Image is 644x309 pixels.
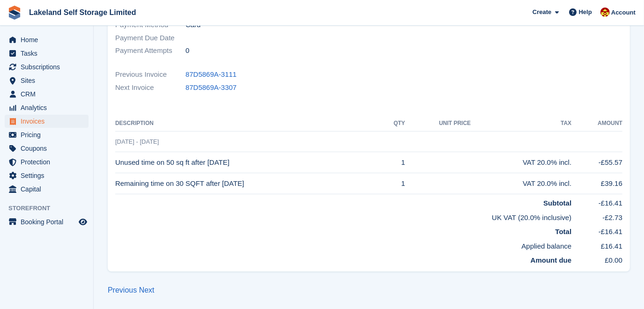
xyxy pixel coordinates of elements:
span: CRM [21,88,77,101]
a: menu [5,88,89,101]
a: menu [5,155,89,169]
strong: Amount due [531,256,572,264]
a: menu [5,74,89,87]
a: Next [139,286,155,294]
span: Next Invoice [115,82,185,93]
td: UK VAT (20.0% inclusive) [115,209,571,223]
span: Payment Due Date [115,33,185,44]
span: Account [611,8,636,17]
img: Diane Carney [600,7,610,17]
td: -£16.41 [571,223,622,237]
span: Booking Portal [21,215,77,228]
span: Storefront [8,204,93,213]
td: -£2.73 [571,209,622,223]
a: menu [5,128,89,141]
span: Previous Invoice [115,69,185,80]
th: Description [115,116,381,131]
span: Help [579,7,592,17]
td: £0.00 [571,251,622,266]
a: 87D5869A-3111 [185,69,237,80]
span: Settings [21,169,77,182]
a: menu [5,115,89,128]
th: Unit Price [405,116,471,131]
td: Applied balance [115,237,571,252]
strong: Subtotal [543,199,571,207]
a: menu [5,60,89,74]
span: Create [533,7,551,17]
th: Tax [471,116,571,131]
td: 1 [381,152,405,173]
td: -£55.57 [571,152,622,173]
span: Home [21,33,77,46]
td: £39.16 [571,173,622,194]
span: Coupons [21,142,77,155]
td: -£16.41 [571,194,622,209]
div: VAT 20.0% incl. [471,178,571,189]
td: Remaining time on 30 SQFT after [DATE] [115,173,381,194]
a: menu [5,142,89,155]
td: 1 [381,173,405,194]
td: £16.41 [571,237,622,252]
td: Unused time on 50 sq ft after [DATE] [115,152,381,173]
a: 87D5869A-3307 [185,82,237,93]
span: Payment Attempts [115,45,185,56]
th: QTY [381,116,405,131]
th: Amount [571,116,622,131]
a: Previous [108,286,137,294]
span: [DATE] - [DATE] [115,138,159,145]
span: Invoices [21,115,77,128]
a: menu [5,183,89,196]
span: Tasks [21,47,77,60]
a: menu [5,33,89,46]
a: Lakeland Self Storage Limited [25,5,140,20]
a: menu [5,169,89,182]
a: menu [5,215,89,228]
img: stora-icon-8386f47178a22dfd0bd8f6a31ec36ba5ce8667c1dd55bd0f319d3a0aa187defe.svg [7,6,22,20]
span: 0 [185,45,189,56]
a: menu [5,47,89,60]
span: Sites [21,74,77,87]
span: Capital [21,183,77,196]
a: Preview store [77,216,89,228]
span: Analytics [21,101,77,114]
strong: Total [555,228,572,235]
span: Subscriptions [21,60,77,74]
span: Pricing [21,128,77,141]
div: VAT 20.0% incl. [471,157,571,168]
a: menu [5,101,89,114]
span: Protection [21,155,77,169]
